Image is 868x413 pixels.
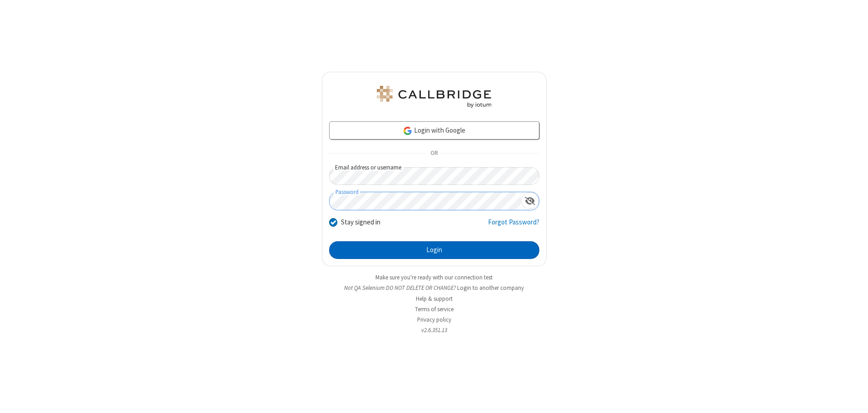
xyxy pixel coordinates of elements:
div: Show password [521,192,539,209]
input: Email address or username [329,167,539,185]
button: Login [329,241,539,259]
button: Login to another company [457,284,524,292]
img: google-icon.png [403,126,413,136]
a: Terms of service [415,305,454,313]
input: Password [330,192,521,210]
li: v2.6.351.13 [322,326,547,334]
li: Not QA Selenium DO NOT DELETE OR CHANGE? [322,284,547,292]
a: Privacy policy [417,316,451,323]
span: OR [427,147,441,160]
a: Forgot Password? [488,217,539,234]
a: Help & support [416,295,453,303]
img: QA Selenium DO NOT DELETE OR CHANGE [375,86,493,108]
a: Make sure you're ready with our connection test [375,274,493,281]
label: Stay signed in [341,217,380,228]
a: Login with Google [329,121,539,139]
